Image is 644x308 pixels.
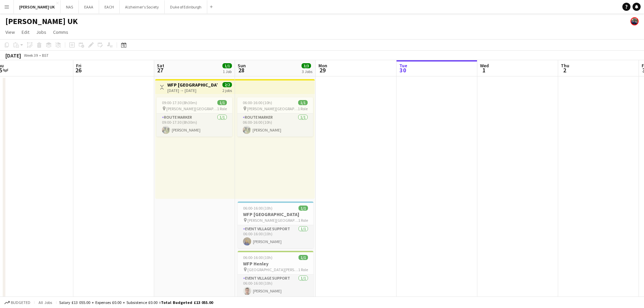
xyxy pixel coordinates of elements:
button: Budgeted [3,299,31,306]
div: Salary £13 055.00 + Expenses £0.00 + Subsistence £0.00 = [59,300,213,305]
div: [DATE] [5,52,21,59]
a: Jobs [33,28,49,37]
span: Comms [53,29,68,35]
span: Total Budgeted £13 055.00 [161,300,213,305]
button: EAAA [79,0,99,14]
a: Comms [50,28,71,37]
a: View [3,28,18,37]
div: BST [42,53,49,58]
app-user-avatar: Felicity Taylor-Armstrong [630,17,639,25]
span: Week 39 [22,53,39,58]
span: View [5,29,15,35]
span: Edit [22,29,29,35]
button: Alzheimer's Society [120,0,165,14]
button: Duke of Edinburgh [165,0,207,14]
button: [PERSON_NAME] UK [14,0,61,14]
button: EACH [99,0,120,14]
span: Budgeted [11,300,30,305]
span: Jobs [36,29,46,35]
span: All jobs [37,300,53,305]
h1: [PERSON_NAME] UK [5,16,78,26]
a: Edit [19,28,32,37]
button: NAS [61,0,79,14]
